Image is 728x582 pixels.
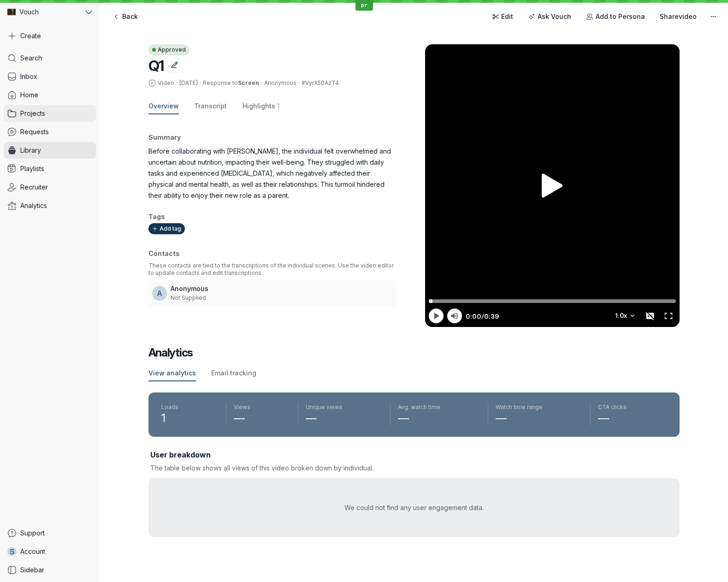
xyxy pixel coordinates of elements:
[306,411,383,426] span: —
[4,4,96,20] button: Vouch avatarVouch
[706,9,721,24] button: More actions
[148,213,165,220] span: Tags
[4,543,96,560] a: SAccount
[20,127,49,137] span: Requests
[4,50,96,66] a: Search
[20,146,41,155] span: Library
[20,109,45,118] span: Projects
[211,368,256,378] span: Email tracking
[538,12,571,21] span: Ask Vouch
[398,411,480,426] span: —
[20,53,42,63] span: Search
[20,90,38,100] span: Home
[157,289,162,298] span: A
[580,9,651,24] button: Add to Persona
[171,284,392,293] h3: Anonymous
[148,368,196,378] span: View analytics
[496,411,583,426] span: —
[596,12,645,21] span: Add to Persona
[161,404,219,411] span: Loads
[4,105,96,122] a: Projects
[19,7,39,17] span: Vouch
[522,9,577,24] button: Ask Vouch
[234,404,290,411] span: Views
[10,547,15,556] span: S
[4,87,96,103] a: Home
[20,72,37,81] span: Inbox
[7,8,16,16] img: Vouch avatar
[161,411,219,426] span: 1
[4,197,96,214] a: Analytics
[20,547,45,556] span: Account
[398,404,480,411] span: Avg. watch time
[259,79,264,87] span: ·
[654,9,702,24] button: Sharevideo
[148,223,185,234] button: Add tag
[496,404,583,411] span: Watch time range
[277,101,279,111] span: 1
[302,79,339,86] span: #VyrX50AzT4
[20,183,48,192] span: Recruiter
[174,79,179,87] span: ·
[198,79,203,87] span: ·
[194,101,227,111] span: Transcript
[122,12,138,21] span: Back
[243,101,275,111] span: Highlights
[4,179,96,196] a: Recruiter
[4,562,96,578] a: Sidebar
[4,124,96,140] a: Requests
[20,31,41,41] span: Create
[20,201,47,210] span: Analytics
[296,79,302,87] span: ·
[148,146,396,201] p: Before collaborating with [PERSON_NAME], the individual felt overwhelmed and uncertain about nutr...
[148,44,189,55] button: Approved
[148,101,179,111] span: Overview
[150,463,678,473] p: The table below shows all views of this video broken down by individual.
[4,68,96,85] a: Inbox
[4,160,96,177] a: Playlists
[660,12,697,21] span: Share video
[20,529,45,538] span: Support
[179,79,198,86] span: [DATE]
[171,294,206,301] span: Not Supplied
[306,404,383,411] span: Unique views
[486,9,519,24] a: Edit
[150,450,678,460] h3: User breakdown
[4,525,96,541] a: Support
[148,133,181,141] span: Summary
[20,565,44,575] span: Sidebar
[158,79,174,87] span: Video
[4,28,96,44] button: Create
[203,79,259,86] span: Response to
[264,79,296,86] span: Anonymous
[598,404,667,411] span: CTA clicks
[148,57,164,75] span: Q1
[20,164,44,173] span: Playlists
[148,345,680,360] h2: Analytics
[501,12,513,21] span: Edit
[234,411,290,426] span: —
[167,58,182,72] button: Edit title
[148,262,396,277] p: These contacts are tied to the transcriptions of the individual scenes. Use the video editor to u...
[4,4,83,20] div: Vouch
[344,503,484,512] div: We could not find any user engagement data.
[238,79,259,86] a: Screen
[4,142,96,159] a: Library
[148,249,180,257] span: Contacts
[598,411,667,426] span: —
[107,9,143,24] a: Back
